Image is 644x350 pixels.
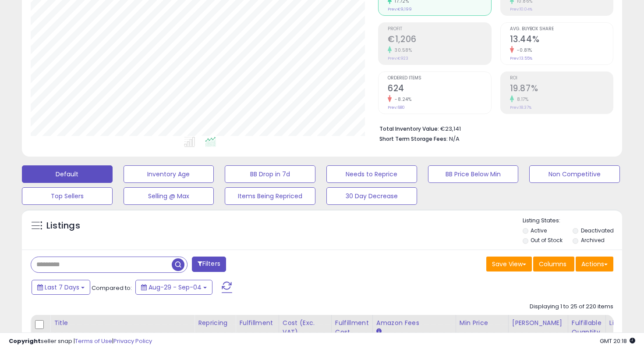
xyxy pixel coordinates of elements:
small: 8.17% [514,96,529,103]
button: Non Competitive [529,165,620,183]
span: Last 7 Days [45,283,79,292]
small: Prev: 10.04% [510,7,532,12]
div: Title [54,318,191,328]
a: Terms of Use [75,337,112,345]
b: Total Inventory Value: [379,125,439,132]
label: Deactivated [581,227,614,234]
div: Fulfillment [239,318,275,328]
small: Prev: 680 [388,105,405,110]
span: Profit [388,27,491,32]
span: Columns [539,260,566,268]
button: Aug-29 - Sep-04 [135,280,212,295]
h2: 624 [388,83,491,95]
span: Avg. Buybox Share [510,27,613,32]
button: BB Price Below Min [428,165,519,183]
strong: Copyright [9,337,41,345]
div: Amazon Fees [376,318,452,328]
button: Needs to Reprice [326,165,417,183]
span: 2025-09-12 20:18 GMT [600,337,635,345]
div: Fulfillment Cost [335,318,369,337]
a: Privacy Policy [113,337,152,345]
h2: 13.44% [510,34,613,46]
label: Archived [581,236,605,244]
p: Listing States: [523,217,623,225]
label: Out of Stock [531,236,563,244]
div: Cost (Exc. VAT) [283,318,328,337]
small: Prev: 18.37% [510,105,531,110]
h2: 19.87% [510,83,613,95]
div: Min Price [460,318,505,328]
button: Filters [192,257,226,272]
button: Actions [576,257,613,271]
div: seller snap | | [9,337,152,346]
span: Aug-29 - Sep-04 [149,283,202,292]
h5: Listings [46,220,80,232]
div: Displaying 1 to 25 of 220 items [530,303,613,311]
div: [PERSON_NAME] [512,318,564,328]
button: Save View [486,257,532,271]
label: Active [531,227,547,234]
button: BB Drop in 7d [225,165,315,183]
button: 30 Day Decrease [326,187,417,205]
small: -8.24% [392,96,411,103]
small: -0.81% [514,47,532,54]
div: Repricing [198,318,232,328]
button: Selling @ Max [124,187,214,205]
button: Default [22,165,113,183]
small: Prev: €923 [388,56,408,61]
small: Prev: 13.55% [510,56,532,61]
div: Fulfillable Quantity [572,318,602,337]
h2: €1,206 [388,34,491,46]
span: Ordered Items [388,76,491,81]
button: Last 7 Days [32,280,90,295]
button: Items Being Repriced [225,187,315,205]
span: ROI [510,76,613,81]
span: Compared to: [92,284,132,292]
button: Top Sellers [22,187,113,205]
li: €23,141 [379,123,607,133]
button: Columns [533,257,574,271]
small: 30.58% [392,47,412,54]
small: Prev: €9,199 [388,7,412,12]
b: Short Term Storage Fees: [379,135,448,143]
span: N/A [449,135,460,143]
button: Inventory Age [124,165,214,183]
